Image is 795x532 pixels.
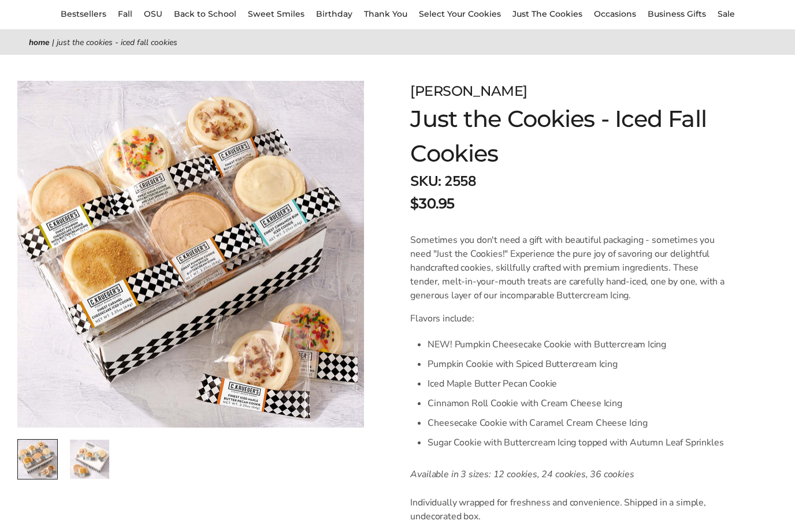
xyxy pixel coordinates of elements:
a: Sweet Smiles [248,9,304,20]
span: 2558 [444,173,475,191]
span: $30.95 [410,194,454,215]
em: Available in 3 sizes: 12 cookies, 24 cookies, 36 cookies [410,469,634,481]
a: Bestsellers [61,9,106,20]
li: Cinnamon Roll Cookie with Cream Cheese Icing [428,394,726,414]
li: Sugar Cookie with Buttercream Icing topped with Autumn Leaf Sprinkles [428,433,726,453]
nav: breadcrumbs [29,36,766,50]
span: | [52,38,54,48]
p: Flavors include: [410,312,726,326]
li: Iced Maple Butter Pecan Cookie [428,374,726,394]
a: Select Your Cookies [419,9,501,20]
li: Pumpkin Cookie with Spiced Buttercream Icing [428,355,726,374]
li: NEW! Pumpkin Cheesecake Cookie with Buttercream Icing [428,335,726,355]
li: Cheesecake Cookie with Caramel Cream Cheese Icing [428,414,726,433]
a: Back to School [174,9,236,20]
img: Just the Cookies - Iced Fall Cookies [17,81,364,428]
span: Just the Cookies - Iced Fall Cookies [57,38,177,48]
p: Sometimes you don't need a gift with beautiful packaging - sometimes you need "Just the Cookies!"... [410,234,726,303]
p: Individually wrapped for freshness and convenience. Shipped in a simple, undecorated box. [410,496,726,524]
a: Fall [118,9,132,20]
div: [PERSON_NAME] [410,81,737,102]
img: Just the Cookies - Iced Fall Cookies [70,440,109,479]
a: Thank You [364,9,407,20]
img: Just the Cookies - Iced Fall Cookies [18,440,57,479]
a: Occasions [594,9,636,20]
h1: Just the Cookies - Iced Fall Cookies [410,102,737,171]
a: Sale [718,9,735,20]
a: Business Gifts [648,9,706,20]
a: 1 / 2 [17,440,58,480]
a: Just The Cookies [512,9,582,20]
a: 2 / 2 [69,440,110,480]
a: Home [29,38,50,48]
a: Birthday [316,9,352,20]
a: OSU [144,9,162,20]
strong: SKU: [410,173,441,191]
